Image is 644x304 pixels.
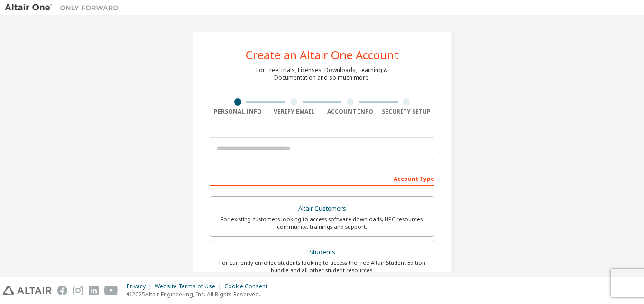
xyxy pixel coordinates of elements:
[216,259,428,274] div: For currently enrolled students looking to access the free Altair Student Edition bundle and all ...
[3,286,52,295] img: altair_logo.svg
[127,290,273,298] p: © 2025 Altair Engineering, Inc. All Rights Reserved.
[89,286,99,295] img: linkedin.svg
[378,108,435,116] div: Security Setup
[5,3,123,12] img: Altair One
[256,66,388,81] div: For Free Trials, Licenses, Downloads, Learning & Documentation and so much more.
[104,286,118,295] img: youtube.svg
[216,202,428,215] div: Altair Customers
[127,283,155,290] div: Privacy
[57,286,67,295] img: facebook.svg
[216,215,428,231] div: For existing customers looking to access software downloads, HPC resources, community, trainings ...
[155,283,224,290] div: Website Terms of Use
[216,246,428,259] div: Students
[224,283,273,290] div: Cookie Consent
[210,108,266,116] div: Personal Info
[210,170,434,186] div: Account Type
[322,108,378,116] div: Account Info
[73,286,83,295] img: instagram.svg
[266,108,322,116] div: Verify Email
[246,49,399,61] div: Create an Altair One Account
